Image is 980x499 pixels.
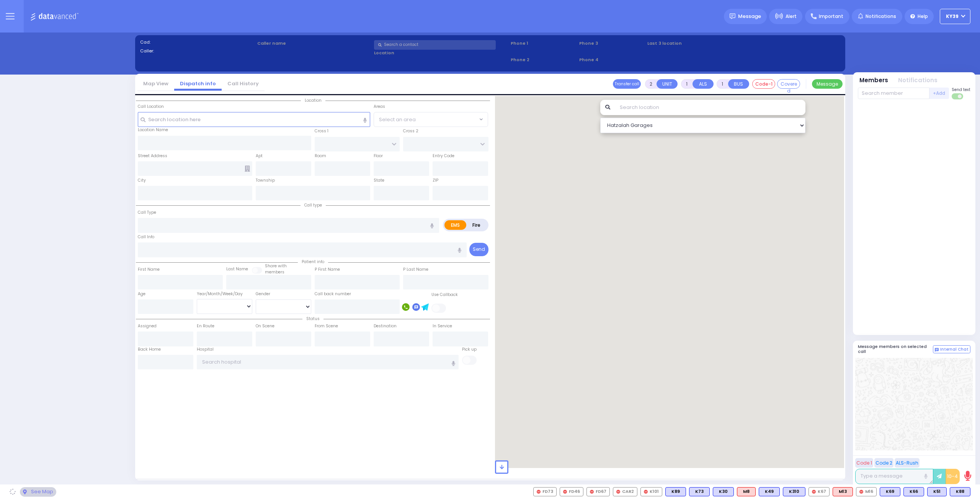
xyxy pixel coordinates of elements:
div: K30 [713,487,734,496]
button: ALS [693,79,714,89]
button: Code-1 [752,79,775,89]
span: Phone 2 [511,57,577,63]
label: Fire [466,220,487,230]
label: Age [138,291,145,297]
span: Notifications [866,13,896,20]
span: Select an area [379,116,416,124]
span: Location [301,98,325,103]
button: Internal Chat [933,345,970,354]
label: ZIP [433,177,438,184]
div: BLS [689,487,710,496]
div: CAR2 [613,487,637,496]
div: K73 [689,487,710,496]
label: Call back number [315,291,351,297]
button: ALS-Rush [895,458,920,468]
div: M13 [833,487,853,496]
img: red-radio-icon.svg [859,490,863,494]
label: Call Type [138,210,156,216]
button: BUS [728,79,749,89]
span: Patient info [298,259,328,265]
div: K66 [903,487,924,496]
input: Search location [615,100,806,115]
button: Send [469,243,488,256]
div: FD73 [533,487,557,496]
small: Share with [265,263,287,269]
label: En Route [197,323,214,329]
label: On Scene [256,323,274,329]
label: Apt [256,153,263,159]
img: red-radio-icon.svg [590,490,594,494]
span: members [265,269,284,275]
label: First Name [138,267,160,273]
div: BLS [665,487,686,496]
span: Internal Chat [940,347,969,352]
div: ALS KJ [737,487,756,496]
div: BLS [713,487,734,496]
label: Call Info [138,234,154,240]
label: Call Location [138,104,164,110]
img: comment-alt.png [935,348,939,352]
label: City [138,177,146,184]
label: Back Home [138,346,161,353]
a: Call History [222,80,265,87]
div: ALS [833,487,853,496]
div: K67 [808,487,830,496]
label: Last Name [226,266,248,272]
div: M8 [737,487,756,496]
input: Search a contact [374,40,496,50]
button: KY39 [940,9,970,24]
label: Hospital [197,346,214,353]
div: K89 [665,487,686,496]
label: From Scene [315,323,338,329]
label: Assigned [138,323,157,329]
label: Areas [374,104,385,110]
span: Send text [952,87,970,93]
label: Caller: [140,48,255,54]
span: Phone 1 [511,40,577,47]
span: Call type [301,202,326,208]
button: Notifications [898,76,938,85]
label: State [374,177,384,184]
label: Cad: [140,39,255,46]
button: Transfer call [613,79,641,89]
div: FD46 [560,487,583,496]
img: red-radio-icon.svg [537,490,541,494]
div: K310 [783,487,805,496]
label: P Last Name [403,267,428,273]
span: Phone 4 [579,57,645,63]
label: EMS [444,220,467,230]
button: UNIT [657,79,678,89]
div: See map [20,487,56,497]
div: BLS [950,487,970,496]
a: Map View [137,80,174,87]
div: Year/Month/Week/Day [197,291,252,297]
div: FD67 [586,487,610,496]
label: Cross 1 [315,128,328,134]
input: Search hospital [197,355,459,369]
span: KY39 [946,13,959,20]
div: BLS [927,487,947,496]
div: M16 [856,487,877,496]
img: Logo [30,11,81,21]
h5: Message members on selected call [858,344,933,354]
img: red-radio-icon.svg [812,490,816,494]
label: Entry Code [433,153,454,159]
div: K51 [927,487,947,496]
button: Members [859,76,888,85]
label: P First Name [315,267,340,273]
span: Help [918,13,928,20]
div: BLS [759,487,780,496]
label: Street Address [138,153,167,159]
label: Room [315,153,326,159]
button: Message [812,79,843,89]
label: Location [374,50,508,56]
div: BLS [880,487,900,496]
img: red-radio-icon.svg [563,490,567,494]
span: Phone 3 [579,40,645,47]
label: Use Callback [431,292,458,298]
label: Turn off text [952,93,964,100]
button: Code 1 [855,458,873,468]
div: BLS [783,487,805,496]
button: Code 2 [874,458,893,468]
img: red-radio-icon.svg [616,490,620,494]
